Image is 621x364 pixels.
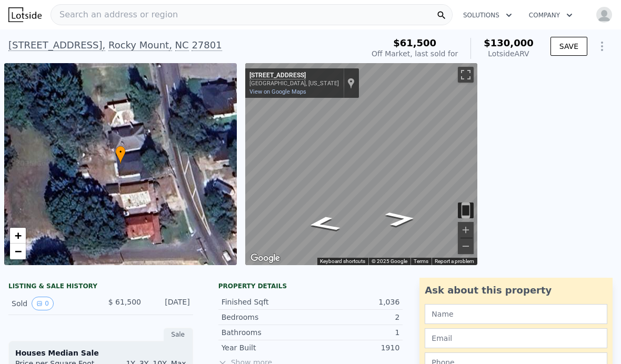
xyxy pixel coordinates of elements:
[458,67,474,83] button: Toggle fullscreen view
[15,245,22,258] span: −
[245,63,478,265] div: Street View
[248,251,283,265] a: Open this area in Google Maps (opens a new window)
[550,37,587,56] button: SAVE
[455,6,520,25] button: Solutions
[414,258,428,264] a: Terms (opens in new tab)
[115,147,126,157] span: •
[248,251,283,265] img: Google
[484,37,534,48] span: $130,000
[245,63,478,265] div: Map
[310,312,399,322] div: 2
[393,37,436,48] span: $61,500
[484,48,534,59] div: Lotside ARV
[10,228,26,244] a: Zoom in
[8,7,42,22] img: Lotside
[372,208,429,230] path: Go North, Cokey Rd
[310,342,399,353] div: 1910
[320,258,365,265] button: Keyboard shortcuts
[164,328,193,341] div: Sale
[149,297,190,310] div: [DATE]
[458,222,474,238] button: Zoom in
[458,238,474,254] button: Zoom out
[108,298,141,306] span: $ 61,500
[372,258,407,264] span: © 2025 Google
[425,283,607,298] div: Ask about this property
[596,6,613,23] img: avatar
[372,48,458,59] div: Off Market, last sold for
[347,77,355,89] a: Show location on map
[249,88,306,95] a: View on Google Maps
[592,36,613,57] button: Show Options
[222,312,310,322] div: Bedrooms
[218,282,403,290] div: Property details
[15,229,22,242] span: +
[425,304,607,324] input: Name
[115,146,126,164] div: •
[32,297,54,310] button: View historical data
[8,282,193,292] div: LISTING & SALE HISTORY
[222,327,310,338] div: Bathrooms
[10,244,26,259] a: Zoom out
[310,297,399,307] div: 1,036
[435,258,474,264] a: Report a problem
[222,297,310,307] div: Finished Sqft
[51,8,178,21] span: Search an address or region
[458,203,474,218] button: Toggle motion tracking
[12,297,92,310] div: Sold
[310,327,399,338] div: 1
[425,328,607,348] input: Email
[15,348,186,358] div: Houses Median Sale
[520,6,581,25] button: Company
[222,342,310,353] div: Year Built
[292,213,354,236] path: Go South, Cokey Rd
